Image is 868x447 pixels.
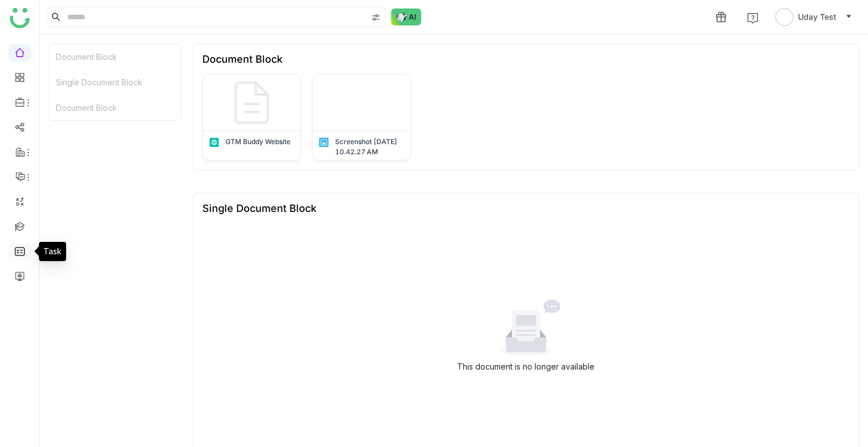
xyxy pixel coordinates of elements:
[49,44,181,70] div: Document Block
[313,75,410,131] img: 6858f8b3594932469e840d5a
[798,11,836,23] span: Uday Test
[49,95,181,120] div: Document Block
[209,137,220,148] img: article.svg
[318,137,329,148] img: png.svg
[224,75,280,131] img: default-img.svg
[773,8,854,26] button: Uday Test
[202,202,316,214] div: Single Document Block
[335,137,404,157] div: Screenshot [DATE] 10.42.27 AM
[39,242,66,261] div: Task
[747,12,758,24] img: help.svg
[202,53,283,65] div: Document Block
[371,13,380,22] img: search-type.svg
[391,8,422,25] img: ask-buddy-normal.svg
[457,361,594,373] div: This document is no longer available
[225,137,290,147] div: GTM Buddy Website
[775,8,793,26] img: avatar
[49,70,181,95] div: Single Document Block
[10,8,30,28] img: logo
